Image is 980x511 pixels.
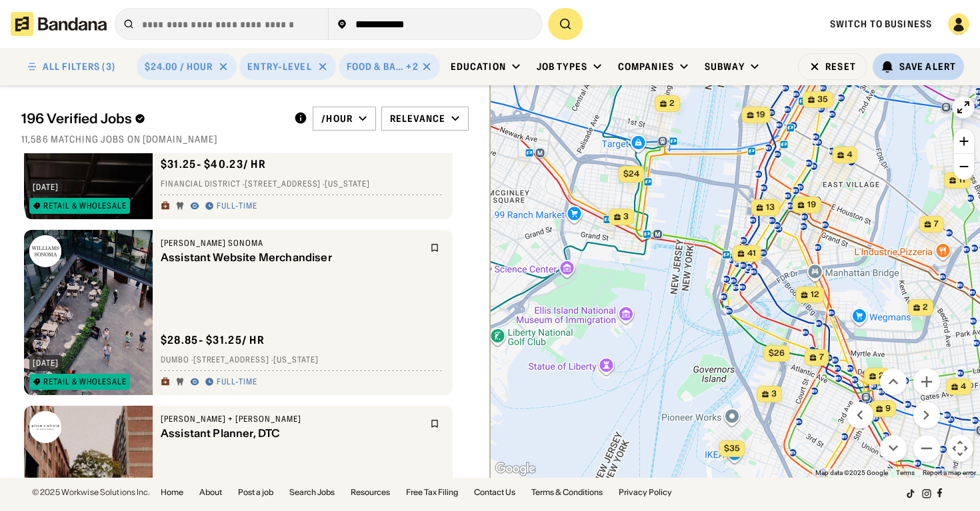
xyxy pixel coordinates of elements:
div: [PERSON_NAME] Sonoma [161,238,422,249]
div: Education [451,61,506,73]
span: 3 [623,211,629,223]
a: About [199,488,222,496]
div: Reset [825,62,856,71]
span: 2 [923,302,928,313]
span: 3 [771,388,777,400]
div: [DATE] [33,183,59,191]
div: grid [21,153,469,478]
button: Move up [880,368,907,395]
button: Map camera controls [947,435,973,462]
img: Google [493,460,537,478]
div: +2 [406,61,418,73]
div: $ 31.25 - $40.23 / hr [161,157,266,171]
a: Home [161,488,183,496]
div: Retail & Wholesale [43,202,127,210]
button: Move left [847,402,873,428]
button: Zoom out [913,435,940,462]
span: 7 [933,219,938,230]
div: ALL FILTERS (3) [43,62,115,71]
img: alice + olivia logo [29,411,61,443]
div: Relevance [390,113,445,125]
div: © 2025 Workwise Solutions Inc. [32,488,150,496]
a: Resources [351,488,390,496]
div: $ 28.85 - $31.25 / hr [161,333,265,347]
span: 4 [961,381,966,392]
a: Switch to Business [830,18,932,30]
a: Contact Us [474,488,515,496]
div: /hour [321,113,353,125]
span: Map data ©2025 Google [815,469,888,476]
a: Report a map error [923,469,976,476]
a: Privacy Policy [619,488,672,496]
span: 19 [756,109,765,121]
div: Companies [618,61,674,73]
a: Free Tax Filing [406,488,458,496]
div: Subway [705,61,745,73]
span: 4 [847,149,852,161]
span: 13 [765,202,774,213]
a: Terms & Conditions [531,488,603,496]
div: Entry-Level [247,61,311,73]
span: 19 [807,199,815,211]
span: $26 [768,348,784,358]
a: Post a job [238,488,273,496]
button: Move down [880,435,907,462]
span: 11 [959,175,965,186]
img: Williams Sonoma logo [29,235,61,267]
img: Bandana logotype [11,12,107,36]
span: 35 [817,94,828,105]
div: Retail & Wholesale [43,378,127,386]
a: Search Jobs [289,488,335,496]
div: $24.00 / hour [145,61,213,73]
div: Financial District · [STREET_ADDRESS] · [US_STATE] [161,179,445,190]
div: Food & Bars [347,61,404,73]
div: Dumbo · [STREET_ADDRESS] · [US_STATE] [161,355,445,366]
a: Terms (opens in new tab) [896,469,915,476]
span: 12 [810,289,819,300]
div: 11,586 matching jobs on [DOMAIN_NAME] [21,133,469,145]
span: $24 [623,169,639,179]
span: 2 [669,98,675,109]
div: Assistant Website Merchandiser [161,251,422,264]
div: Assistant Planner, DTC [161,427,422,440]
button: Zoom in [913,368,940,395]
button: Move right [913,402,940,428]
div: [DATE] [33,359,59,367]
a: Open this area in Google Maps (opens a new window) [493,460,537,478]
span: 41 [747,248,755,259]
div: Save Alert [899,61,956,73]
div: Job Types [537,61,587,73]
div: Full-time [217,377,257,388]
div: Full-time [217,201,257,212]
span: 7 [819,352,823,363]
div: [PERSON_NAME] + [PERSON_NAME] [161,414,422,424]
span: $35 [723,443,739,453]
div: 196 Verified Jobs [21,111,283,127]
